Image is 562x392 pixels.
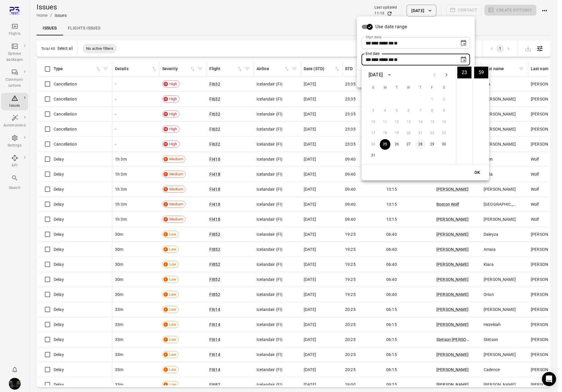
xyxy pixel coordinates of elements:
[388,41,394,45] span: Hours
[379,41,388,45] span: Year
[457,67,471,78] li: 23 hours
[392,82,402,94] span: Tuesday
[403,139,414,150] button: 27
[368,150,379,161] button: 31
[473,65,489,164] ul: Select minutes
[366,57,371,62] span: Day
[384,70,395,80] button: calendar view is open, switch to year view
[474,67,488,78] li: 59 minutes
[366,34,381,39] label: Start date
[388,57,394,62] span: Hours
[403,82,414,94] span: Wednesday
[415,82,426,94] span: Thursday
[458,54,469,65] button: Choose date, selected date is Aug 25, 2025
[468,167,487,178] button: OK
[456,65,473,164] ul: Select hours
[427,139,438,150] button: 29
[380,139,390,150] button: 25
[415,139,426,150] button: 28
[371,57,379,62] span: Month
[366,41,371,45] span: Day
[441,69,452,81] button: Next month
[394,41,398,45] span: Minutes
[427,82,438,94] span: Friday
[366,51,379,56] label: End date
[379,57,388,62] span: Year
[439,139,449,150] button: 30
[369,71,383,78] div: [DATE]
[375,23,407,30] span: Use date range
[542,372,556,386] div: Open Intercom Messenger
[439,82,449,94] span: Saturday
[392,139,402,150] button: 26
[380,82,390,94] span: Monday
[394,57,398,62] span: Minutes
[458,37,469,49] button: Choose date, selected date is Aug 25, 2025
[368,82,379,94] span: Sunday
[371,41,379,45] span: Month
